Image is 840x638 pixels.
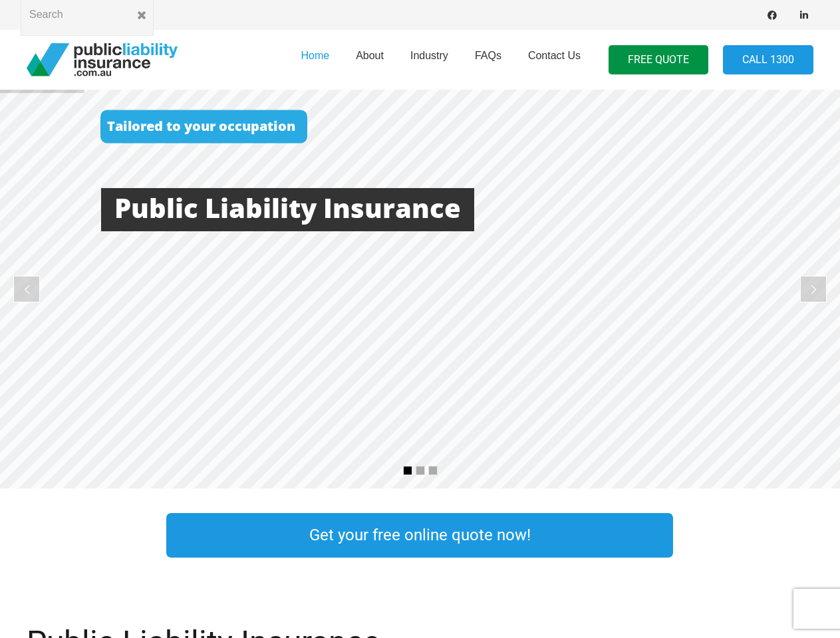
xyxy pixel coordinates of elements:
[287,26,343,94] a: Home
[166,513,673,558] a: Get your free online quote now!
[397,26,462,94] a: Industry
[475,50,501,61] span: FAQs
[528,50,581,61] span: Contact Us
[301,50,329,61] span: Home
[700,510,839,561] a: Link
[723,45,813,75] a: Call 1300
[795,6,813,25] a: LinkedIn
[763,6,781,25] a: Facebook
[356,50,384,61] span: About
[609,45,708,75] a: FREE QUOTE
[130,3,154,27] button: Close
[27,43,178,76] a: pli_logotransparent
[410,50,448,61] span: Industry
[515,26,594,94] a: Contact Us
[462,26,515,94] a: FAQs
[343,26,397,94] a: About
